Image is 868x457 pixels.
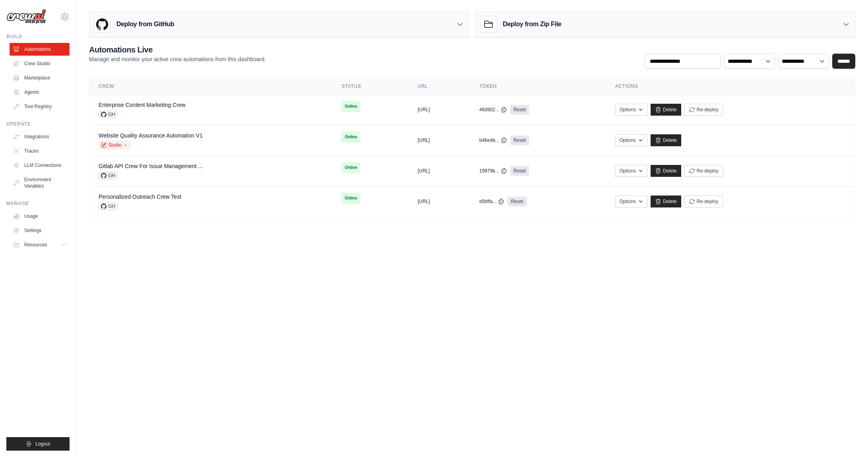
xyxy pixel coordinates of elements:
button: 46d902... [479,107,507,113]
button: Resources [10,238,70,251]
span: GH [99,202,118,210]
a: Tool Registry [10,100,70,113]
a: LLM Connections [10,159,70,172]
button: 19979b... [479,168,507,174]
h2: Automations Live [89,44,266,55]
a: Reset [510,166,529,176]
button: d5bffa... [479,198,504,205]
a: Marketplace [10,72,70,84]
span: Online [341,132,360,143]
a: Delete [651,196,681,207]
a: Delete [651,104,681,116]
a: Environment Variables [10,173,70,192]
a: Reset [510,136,529,145]
span: Online [341,162,360,173]
span: Logout [35,441,50,447]
a: Reset [508,197,526,206]
span: Online [341,193,360,204]
a: Studio [99,141,130,149]
a: Delete [651,134,681,146]
a: Traces [10,145,70,157]
img: Logo [6,9,46,24]
a: Usage [10,210,70,223]
a: Settings [10,224,70,237]
button: Re-deploy [684,196,723,207]
span: Resources [24,242,47,248]
a: Personalized Outreach Crew Test [99,194,181,200]
th: Actions [606,78,855,95]
span: GH [99,172,118,180]
p: Manage and monitor your active crew automations from this dashboard. [89,55,266,63]
button: Re-deploy [684,165,723,177]
button: Re-deploy [684,104,723,116]
a: Agents [10,86,70,99]
a: Reset [510,105,529,114]
a: Gitlab API Crew For Issue Management ... [99,163,203,169]
button: Options [615,165,647,177]
button: b46e4b... [479,137,507,143]
div: Manage [6,200,70,207]
div: Operate [6,121,70,127]
a: Website Quality Assurance Automation V1 [99,132,203,139]
th: Status [332,78,408,95]
a: Integrations [10,130,70,143]
button: Options [615,134,647,146]
th: Crew [89,78,332,95]
th: Token [470,78,606,95]
th: URL [408,78,470,95]
span: Online [341,101,360,112]
div: Build [6,33,70,40]
a: Crew Studio [10,57,70,70]
button: Options [615,104,647,116]
h3: Deploy from Zip File [503,19,561,29]
h3: Deploy from GitHub [116,19,174,29]
a: Automations [10,43,70,56]
button: Logout [6,437,70,451]
img: GitHub Logo [94,16,110,32]
a: Delete [651,165,681,177]
button: Options [615,196,647,207]
a: Enterprise Content Marketing Crew [99,102,186,108]
span: GH [99,110,118,118]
